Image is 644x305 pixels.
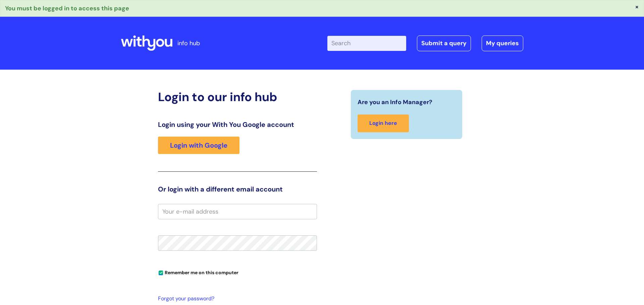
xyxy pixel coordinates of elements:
[482,35,523,51] a: My queries
[635,4,639,10] button: ×
[159,271,163,275] input: Remember me on this computer
[177,38,200,49] p: info hub
[358,97,432,107] span: Are you an Info Manager?
[327,36,406,51] input: Search
[417,35,471,51] a: Submit a query
[158,121,317,129] h3: Login using your With You Google account
[158,185,317,193] h3: Or login with a different email account
[158,294,314,304] a: Forgot your password?
[158,267,317,278] div: You can uncheck this option if you're logging in from a shared device
[158,268,238,276] label: Remember me on this computer
[358,115,409,132] a: Login here
[158,90,317,104] h2: Login to our info hub
[158,204,317,219] input: Your e-mail address
[158,137,239,154] a: Login with Google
